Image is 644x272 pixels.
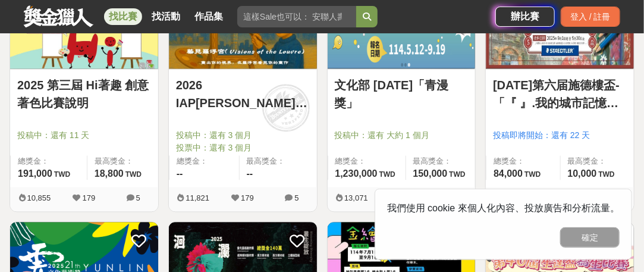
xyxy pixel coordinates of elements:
[18,155,80,167] span: 總獎金：
[177,155,232,167] span: 總獎金：
[104,8,142,25] a: 找比賽
[95,168,124,179] span: 18,800
[568,155,627,167] span: 最高獎金：
[27,193,51,202] span: 10,855
[136,193,140,202] span: 5
[413,168,448,179] span: 150,000
[17,76,151,112] a: 2025 第三屆 Hi著趣 創意著色比賽說明
[147,8,185,25] a: 找活動
[493,129,627,142] span: 投稿即將開始：還有 22 天
[176,142,310,154] span: 投票中：還有 3 個月
[335,168,378,179] span: 1,230,000
[599,170,615,179] span: TWD
[241,193,254,202] span: 179
[190,8,228,25] a: 作品集
[176,76,310,112] a: 2026 IAP[PERSON_NAME]宮國際藝術展徵件
[561,7,620,27] div: 登入 / 註冊
[335,76,469,112] a: 文化部 [DATE]「青漫獎」
[83,193,96,202] span: 179
[344,193,368,202] span: 13,071
[379,170,395,179] span: TWD
[335,155,398,167] span: 總獎金：
[449,170,465,179] span: TWD
[54,170,70,179] span: TWD
[335,129,469,142] span: 投稿中：還有 大約 1 個月
[247,168,253,179] span: --
[413,155,469,167] span: 最高獎金：
[568,168,597,179] span: 10,000
[237,6,356,27] input: 這樣Sale也可以： 安聯人壽創意銷售法募集
[247,155,310,167] span: 最高獎金：
[186,193,209,202] span: 11,821
[125,170,142,179] span: TWD
[524,170,541,179] span: TWD
[387,203,620,213] span: 我們使用 cookie 來個人化內容、投放廣告和分析流量。
[294,193,299,202] span: 5
[18,168,52,179] span: 191,000
[17,129,151,142] span: 投稿中：還有 11 天
[493,76,627,112] a: [DATE]第六届施德樓盃-「『 』.我的城市記憶與鄉愁」繪畫比賽
[495,7,555,27] a: 辦比賽
[177,168,183,179] span: --
[95,155,151,167] span: 最高獎金：
[560,227,620,248] button: 確定
[176,129,310,142] span: 投稿中：還有 3 個月
[494,168,523,179] span: 84,000
[494,155,552,167] span: 總獎金：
